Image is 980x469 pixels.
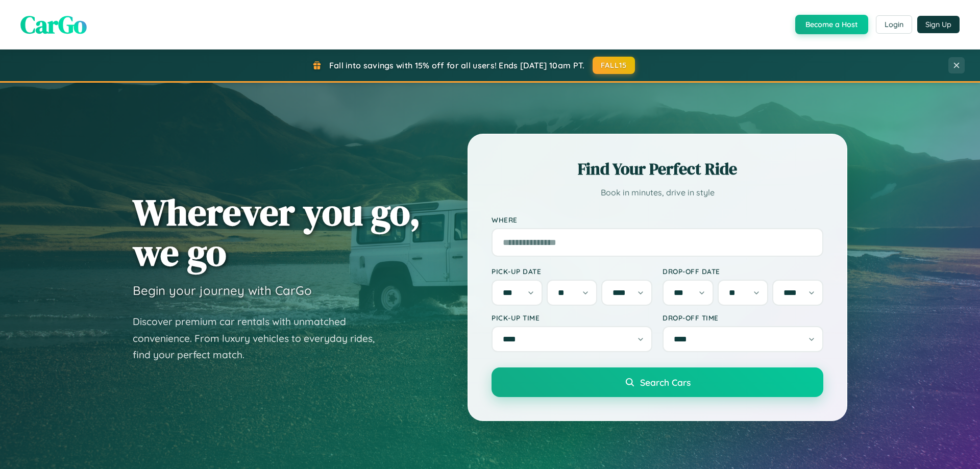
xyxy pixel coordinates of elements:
h2: Find Your Perfect Ride [492,158,823,180]
h1: Wherever you go, we go [133,192,421,273]
button: Search Cars [492,367,823,397]
label: Drop-off Time [663,313,823,322]
button: Become a Host [795,15,868,34]
button: FALL15 [593,57,635,74]
button: Login [876,15,912,34]
span: Search Cars [640,377,691,388]
label: Pick-up Date [492,267,652,276]
label: Where [492,215,823,224]
label: Pick-up Time [492,313,652,322]
p: Book in minutes, drive in style [492,185,823,200]
button: Sign Up [917,16,960,33]
label: Drop-off Date [663,267,823,276]
h3: Begin your journey with CarGo [133,283,312,298]
span: Fall into savings with 15% off for all users! Ends [DATE] 10am PT. [329,60,585,70]
span: CarGo [20,8,87,41]
p: Discover premium car rentals with unmatched convenience. From luxury vehicles to everyday rides, ... [133,313,388,363]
